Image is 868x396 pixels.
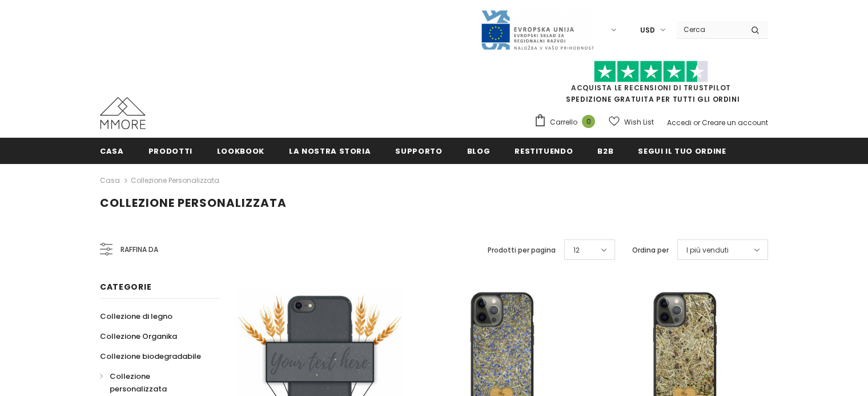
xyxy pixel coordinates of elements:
[100,351,201,362] span: Collezione biodegradabile
[467,138,491,163] a: Blog
[110,371,167,394] span: Collezione personalizzata
[289,146,371,157] span: La nostra storia
[395,146,442,157] span: supporto
[467,146,491,157] span: Blog
[573,245,580,256] span: 12
[100,97,146,129] img: Casi MMORE
[640,25,655,36] span: USD
[217,146,264,157] span: Lookbook
[597,146,613,157] span: B2B
[100,174,120,187] a: Casa
[100,326,177,346] a: Collezione Organika
[148,138,192,163] a: Prodotti
[100,346,201,366] a: Collezione biodegradabile
[289,138,371,163] a: La nostra storia
[702,118,768,127] a: Creare un account
[582,115,595,128] span: 0
[609,112,654,132] a: Wish List
[100,281,151,293] span: Categorie
[100,311,172,322] span: Collezione di legno
[100,306,172,326] a: Collezione di legno
[515,138,573,163] a: Restituendo
[480,9,594,51] img: Javni Razpis
[480,25,594,34] a: Javni Razpis
[148,146,192,157] span: Prodotti
[534,66,768,104] span: SPEDIZIONE GRATUITA PER TUTTI GLI ORDINI
[638,146,726,157] span: Segui il tuo ordine
[515,146,573,157] span: Restituendo
[597,138,613,163] a: B2B
[624,117,654,128] span: Wish List
[594,61,708,83] img: Fidati di Pilot Stars
[534,114,601,131] a: Carrello 0
[395,138,442,163] a: supporto
[686,245,729,256] span: I più venduti
[120,243,158,256] span: Raffina da
[632,245,669,256] label: Ordina per
[100,146,124,157] span: Casa
[488,245,556,256] label: Prodotti per pagina
[100,331,177,342] span: Collezione Organika
[217,138,264,163] a: Lookbook
[638,138,726,163] a: Segui il tuo ordine
[100,195,287,211] span: Collezione personalizzata
[693,118,700,127] span: or
[550,117,577,128] span: Carrello
[667,118,692,127] a: Accedi
[100,138,124,163] a: Casa
[677,21,742,38] input: Search Site
[571,83,731,93] a: Acquista le recensioni di TrustPilot
[131,175,219,185] a: Collezione personalizzata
